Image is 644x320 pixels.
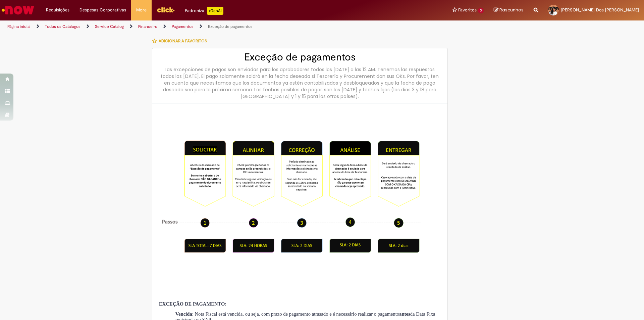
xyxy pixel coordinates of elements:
span: Rascunhos [499,7,524,13]
a: Página inicial [7,24,31,29]
ul: Trilhas de página [5,20,424,33]
div: Padroniza [185,7,223,15]
a: Service Catalog [95,24,124,29]
img: click_logo_yellow_360x200.png [157,5,175,15]
img: ServiceNow [1,3,35,17]
span: Despesas Corporativas [79,7,126,13]
span: Requisições [46,7,69,13]
a: Financeiro [138,24,157,29]
span: EXCEÇÃO DE PAGAMENTO: [159,301,226,307]
span: Favoritos [458,7,477,13]
a: Todos os Catálogos [45,24,80,29]
div: Las excepciones de pagos son enviadas para los aprobadores todos los [DATE] a las 12 AM. Tenemos ... [159,66,441,100]
strong: antes [399,311,410,317]
span: More [136,7,147,13]
span: Vencida [175,311,192,317]
span: 3 [478,8,484,13]
a: Exceção de pagamentos [208,24,253,29]
p: +GenAi [207,7,223,15]
span: [PERSON_NAME] Dos [PERSON_NAME] [561,7,639,13]
h2: Exceção de pagamentos [159,52,441,63]
a: Pagamentos [172,24,194,29]
span: Adicionar a Favoritos [159,38,207,44]
button: Adicionar a Favoritos [152,34,211,48]
a: Rascunhos [494,7,524,13]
